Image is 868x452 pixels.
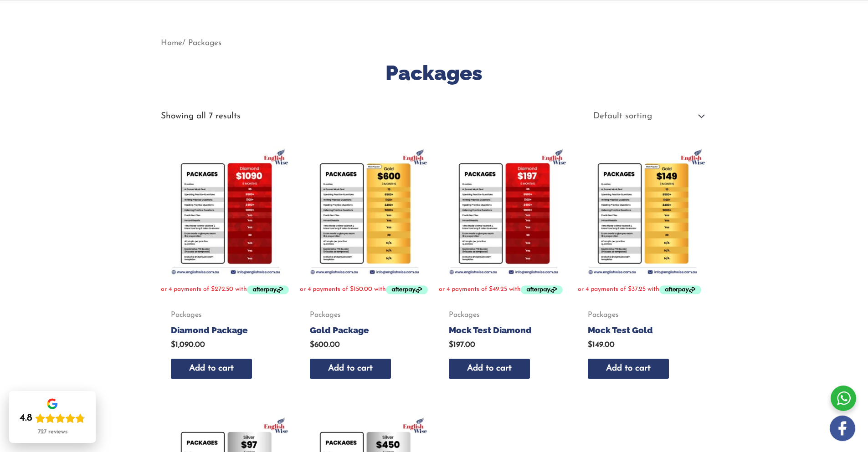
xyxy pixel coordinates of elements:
[161,36,708,51] nav: Breadcrumb
[588,341,615,349] bdi: 149.00
[439,147,569,276] img: Mock Test Diamond
[310,325,419,336] h2: Gold Package
[20,412,85,425] div: Rating: 4.8 out of 5
[171,325,280,340] a: Diamond Package
[171,325,280,336] h2: Diamond Package
[449,325,558,340] a: Mock Test Diamond
[171,359,252,379] a: Add to cart: “Diamond Package”
[449,341,475,349] bdi: 197.00
[20,412,32,425] div: 4.8
[161,147,291,276] img: Diamond Package
[310,341,314,349] span: $
[310,341,340,349] bdi: 600.00
[449,310,558,320] span: Packages
[161,39,182,47] a: Home
[830,416,855,441] img: white-facebook.png
[300,147,430,276] img: Gold Package
[310,325,419,340] a: Gold Package
[449,341,453,349] span: $
[171,310,280,320] span: Packages
[161,59,708,87] h1: Packages
[310,359,391,379] a: Add to cart: “Gold Package”
[161,112,241,121] p: Showing all 7 results
[449,325,558,336] h2: Mock Test Diamond
[588,359,669,379] a: Add to cart: “Mock Test Gold”
[586,108,707,125] select: Shop order
[310,310,419,320] span: Packages
[38,428,67,436] div: 727 reviews
[588,341,592,349] span: $
[578,147,708,276] img: Mock Test Gold
[588,325,697,336] h2: Mock Test Gold
[449,359,530,379] a: Add to cart: “Mock Test Diamond”
[588,310,697,320] span: Packages
[171,341,205,349] bdi: 1,090.00
[588,325,697,340] a: Mock Test Gold
[171,341,175,349] span: $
